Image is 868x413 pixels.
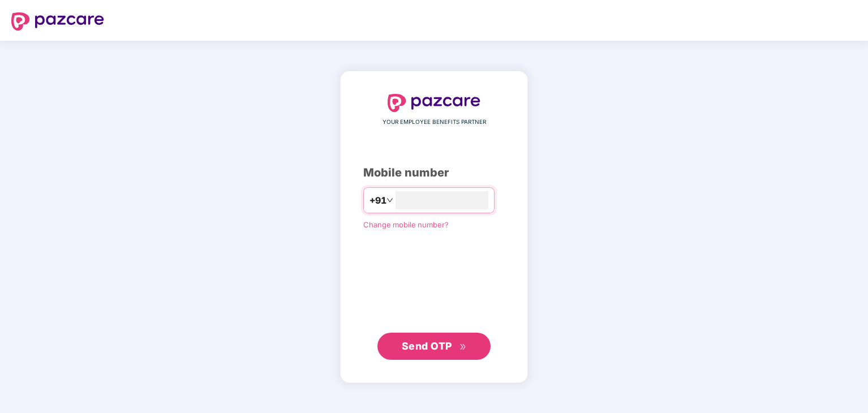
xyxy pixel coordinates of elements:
[402,340,452,352] span: Send OTP
[363,220,449,229] a: Change mobile number?
[377,333,491,360] button: Send OTPdouble-right
[386,197,393,204] span: down
[369,193,386,208] span: +91
[363,164,505,182] div: Mobile number
[459,343,467,351] span: double-right
[388,94,480,112] img: logo
[383,118,486,127] span: YOUR EMPLOYEE BENEFITS PARTNER
[11,12,104,31] img: logo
